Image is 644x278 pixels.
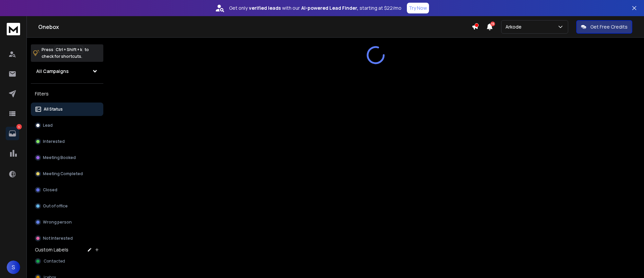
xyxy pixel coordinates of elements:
[43,220,72,225] p: Wrong person
[31,135,103,148] button: Interested
[31,89,103,98] h3: Filters
[43,203,68,209] p: Out of office
[409,5,427,11] p: Try Now
[31,215,103,229] button: Wrong person
[43,187,57,193] p: Closed
[31,254,103,268] button: Contacted
[44,259,65,264] span: Contacted
[31,65,103,78] button: All Campaigns
[249,5,281,11] strong: verified leads
[31,199,103,213] button: Out of office
[7,23,20,35] img: logo
[490,22,495,26] span: 15
[301,5,358,11] strong: AI-powered Lead Finder,
[7,261,20,274] button: S
[31,183,103,197] button: Closed
[6,127,19,140] a: 4
[44,107,63,112] p: All Status
[43,236,73,241] p: Not Interested
[55,46,83,53] span: Ctrl + Shift + k
[31,232,103,245] button: Not Interested
[43,155,76,160] p: Meeting Booked
[590,24,628,30] p: Get Free Credits
[31,119,103,132] button: Lead
[43,171,83,176] p: Meeting Completed
[43,123,53,128] p: Lead
[42,46,89,60] p: Press to check for shortcuts.
[31,103,103,116] button: All Status
[407,3,429,13] button: Try Now
[43,139,65,144] p: Interested
[505,24,524,30] p: Arkode
[31,167,103,181] button: Meeting Completed
[16,124,22,129] p: 4
[31,151,103,164] button: Meeting Booked
[36,68,69,75] h1: All Campaigns
[38,23,472,31] h1: Onebox
[35,246,68,253] h3: Custom Labels
[229,5,401,11] p: Get only with our starting at $22/mo
[576,20,632,34] button: Get Free Credits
